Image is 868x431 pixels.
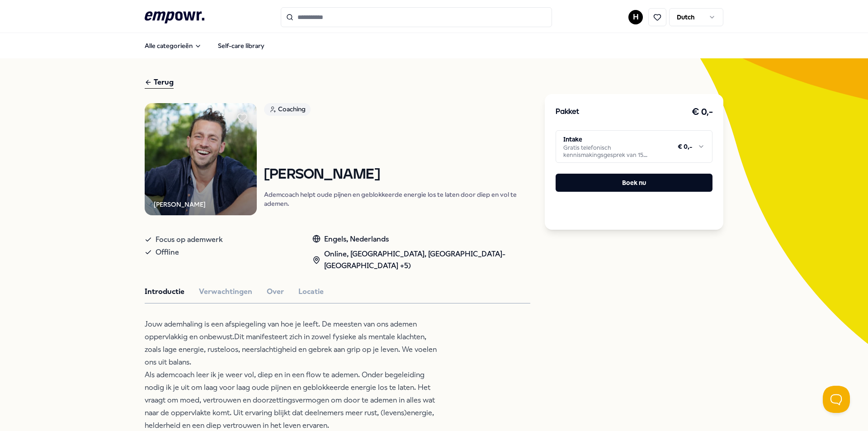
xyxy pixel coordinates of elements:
[312,233,530,245] div: Engels, Nederlands
[264,190,530,208] p: Ademcoach helpt oude pijnen en geblokkeerde energie los te laten door diep en vol te ademen.
[823,386,850,413] iframe: Help Scout Beacon - Open
[556,106,579,118] h3: Pakket
[211,37,272,55] a: Self-care library
[199,286,252,298] button: Verwachtingen
[156,233,223,246] span: Focus op ademwerk
[298,286,324,298] button: Locatie
[264,167,530,183] h1: [PERSON_NAME]
[556,174,712,192] button: Boek nu
[264,103,530,119] a: Coaching
[154,199,206,209] div: [PERSON_NAME]
[281,7,552,27] input: Search for products, categories or subcategories
[145,103,257,215] img: Product Image
[137,37,209,55] button: Alle categorieën
[267,286,284,298] button: Over
[692,105,713,119] h3: € 0,-
[145,286,184,298] button: Introductie
[137,37,272,55] nav: Main
[145,76,174,89] div: Terug
[264,103,311,116] div: Coaching
[312,248,530,271] div: Online, [GEOGRAPHIC_DATA], [GEOGRAPHIC_DATA]-[GEOGRAPHIC_DATA] +5)
[628,10,643,24] button: H
[156,246,179,259] span: Offline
